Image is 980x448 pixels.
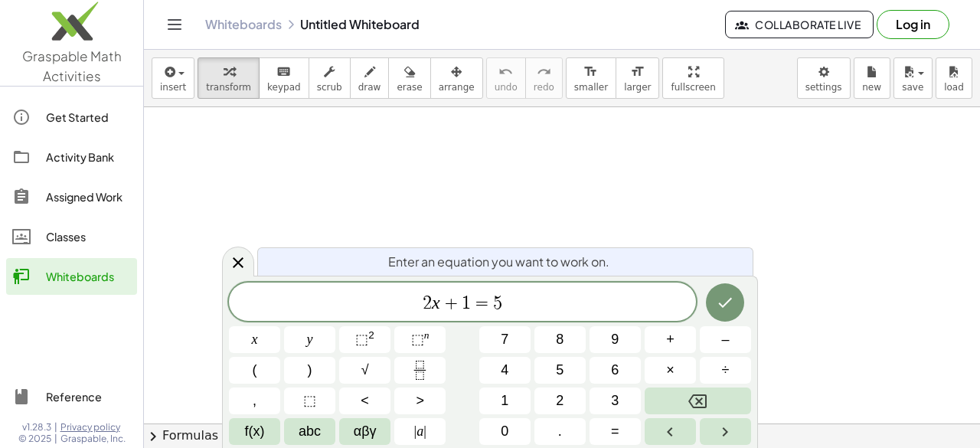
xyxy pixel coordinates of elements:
span: , [253,391,256,411]
sup: 2 [368,329,374,341]
button: Times [645,357,696,384]
button: 6 [590,357,641,384]
button: Collaborate Live [725,11,874,38]
button: 4 [479,357,531,384]
span: Graspable Math Activities [22,47,122,84]
span: new [862,82,881,93]
button: Greek alphabet [339,418,390,445]
button: . [534,418,586,445]
i: undo [498,63,513,81]
button: Functions [229,418,280,445]
button: Right arrow [700,418,751,445]
div: Whiteboards [46,267,131,286]
i: format_size [583,63,598,81]
button: Toggle navigation [162,12,187,37]
span: Enter an equation you want to work on. [388,253,609,271]
button: Left arrow [645,418,696,445]
button: new [854,57,890,99]
span: 8 [556,329,563,350]
span: ⬚ [355,332,368,347]
button: Square root [339,357,390,384]
button: 3 [590,388,641,414]
span: f(x) [245,421,265,442]
span: > [416,391,424,411]
a: Reference [6,378,137,415]
span: 2 [423,294,432,312]
span: 9 [611,329,619,350]
button: Log in [877,10,949,39]
button: format_sizesmaller [566,57,616,99]
button: Greater than [394,388,446,414]
button: Plus [645,326,696,353]
span: x [252,329,258,350]
span: 2 [556,391,563,411]
div: Reference [46,388,131,406]
span: erase [397,82,422,93]
button: insert [152,57,194,99]
button: Backspace [645,388,751,414]
span: larger [624,82,651,93]
span: | [54,421,57,433]
button: 9 [590,326,641,353]
button: Superscript [394,326,446,353]
button: erase [388,57,430,99]
button: 2 [534,388,586,414]
i: redo [537,63,551,81]
div: Activity Bank [46,148,131,166]
span: y [307,329,313,350]
span: ÷ [722,360,730,381]
a: Assigned Work [6,178,137,215]
button: format_sizelarger [616,57,659,99]
button: Alphabet [284,418,335,445]
span: ⬚ [303,391,316,411]
sup: n [424,329,430,341]
span: smaller [574,82,608,93]
span: ( [253,360,257,381]
a: Get Started [6,99,137,136]
span: √ [361,360,369,381]
span: + [440,294,462,312]
span: = [471,294,493,312]
span: 1 [462,294,471,312]
button: Fraction [394,357,446,384]
button: Done [706,283,744,322]
button: settings [797,57,851,99]
button: Placeholder [284,388,335,414]
span: 5 [493,294,502,312]
span: ⬚ [411,332,424,347]
div: Get Started [46,108,131,126]
a: Classes [6,218,137,255]
span: load [944,82,964,93]
span: 1 [501,391,508,411]
span: + [666,329,675,350]
span: 3 [611,391,619,411]
div: Assigned Work [46,188,131,206]
button: save [893,57,933,99]
var: x [432,293,440,312]
span: αβγ [354,421,377,442]
button: Less than [339,388,390,414]
span: 7 [501,329,508,350]
span: undo [495,82,518,93]
span: settings [805,82,842,93]
span: draw [358,82,381,93]
button: Absolute value [394,418,446,445]
span: abc [299,421,321,442]
button: Squared [339,326,390,353]
span: chevron_right [144,427,162,446]
button: Equals [590,418,641,445]
button: load [936,57,972,99]
button: transform [198,57,260,99]
button: 0 [479,418,531,445]
span: save [902,82,923,93]
button: 5 [534,357,586,384]
button: scrub [309,57,351,99]
button: 7 [479,326,531,353]
button: keyboardkeypad [259,57,309,99]
button: Divide [700,357,751,384]
span: scrub [317,82,342,93]
button: draw [350,57,390,99]
button: Minus [700,326,751,353]
span: fullscreen [671,82,715,93]
button: x [229,326,280,353]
